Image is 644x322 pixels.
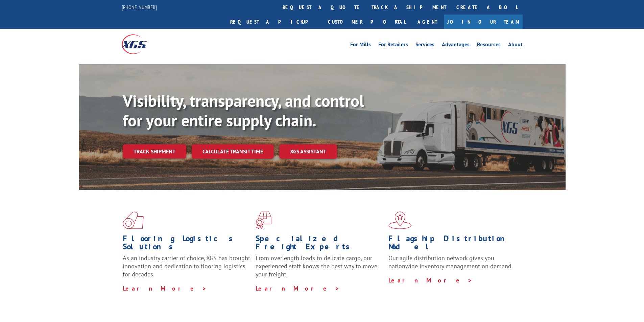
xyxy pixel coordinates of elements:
a: Advantages [442,42,470,49]
span: Our agile distribution network gives you nationwide inventory management on demand. [388,254,513,270]
a: Agent [411,15,444,29]
h1: Specialized Freight Experts [256,234,383,254]
img: xgs-icon-flagship-distribution-model-red [388,212,412,229]
img: xgs-icon-total-supply-chain-intelligence-red [123,212,144,229]
a: For Mills [350,42,371,49]
a: For Retailers [378,42,408,49]
b: Visibility, transparency, and control for your entire supply chain. [123,90,364,131]
a: Learn More > [256,284,340,292]
h1: Flooring Logistics Solutions [123,234,251,254]
h1: Flagship Distribution Model [388,234,516,254]
a: About [508,42,523,49]
a: [PHONE_NUMBER] [122,4,157,10]
a: Learn More > [388,276,473,284]
a: XGS ASSISTANT [279,144,337,159]
a: Track shipment [123,144,186,158]
a: Join Our Team [444,15,523,29]
a: Resources [477,42,501,49]
a: Services [415,42,434,49]
img: xgs-icon-focused-on-flooring-red [256,212,271,229]
p: From overlength loads to delicate cargo, our experienced staff knows the best way to move your fr... [256,254,383,284]
a: Customer Portal [323,15,411,29]
span: As an industry carrier of choice, XGS has brought innovation and dedication to flooring logistics... [123,254,250,278]
a: Calculate transit time [192,144,274,159]
a: Learn More > [123,284,207,292]
a: Request a pickup [225,15,323,29]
